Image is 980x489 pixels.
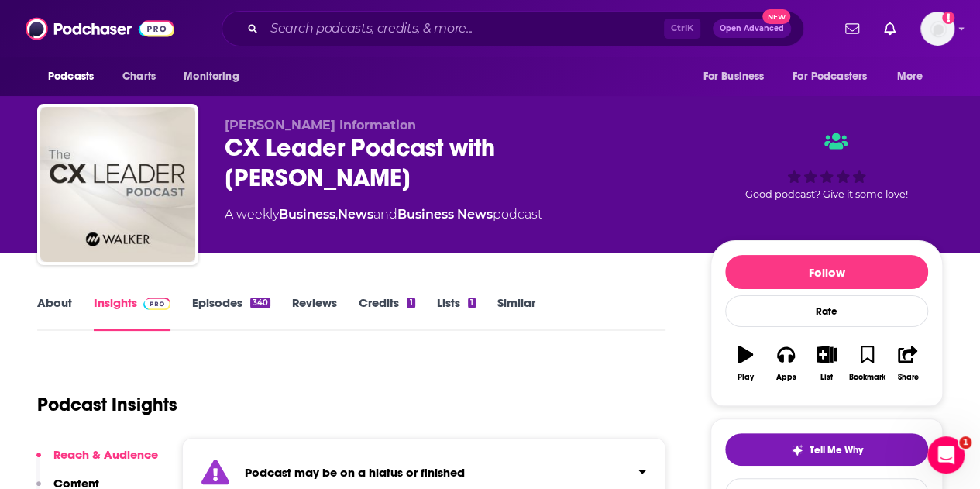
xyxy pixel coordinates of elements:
button: Show profile menu [920,12,954,46]
button: Follow [725,255,928,289]
span: Logged in as rpearson [920,12,954,46]
img: Podchaser Pro [143,298,170,310]
div: Bookmark [849,373,885,382]
span: Charts [122,66,156,88]
a: About [37,295,72,331]
button: open menu [886,62,943,91]
svg: Add a profile image [942,12,954,24]
div: Good podcast? Give it some love! [710,118,943,214]
a: Business [279,207,335,222]
button: Reach & Audience [36,447,158,476]
div: 1 [407,298,414,308]
span: Tell Me Why [810,444,863,456]
button: open menu [782,62,889,91]
a: News [338,207,373,222]
div: Rate [725,295,928,327]
p: Reach & Audience [53,447,158,462]
div: 1 [468,298,476,308]
div: Search podcasts, credits, & more... [222,11,804,46]
div: Share [897,373,918,382]
a: Charts [112,62,165,91]
a: Reviews [292,295,337,331]
span: and [373,207,397,222]
a: Similar [497,295,535,331]
strong: Podcast may be on a hiatus or finished [245,465,465,480]
iframe: Intercom live chat [927,436,965,474]
button: Bookmark [847,336,887,391]
a: Episodes340 [192,295,270,331]
div: 340 [250,298,270,308]
img: User Profile [920,12,954,46]
span: 1 [959,436,971,449]
span: , [335,207,338,222]
button: Play [725,336,765,391]
a: Lists1 [437,295,476,331]
button: open menu [173,62,259,91]
span: Podcasts [48,66,94,88]
img: tell me why sparkle [791,444,803,456]
div: List [820,373,833,382]
span: More [897,66,923,88]
button: open menu [37,62,114,91]
a: Show notifications dropdown [878,15,902,42]
a: Credits1 [359,295,414,331]
img: Podchaser - Follow, Share and Rate Podcasts [26,14,174,43]
span: Ctrl K [664,19,700,39]
span: For Business [703,66,764,88]
button: Apps [765,336,806,391]
a: Business News [397,207,493,222]
span: Open Advanced [720,25,784,33]
div: A weekly podcast [225,205,542,224]
input: Search podcasts, credits, & more... [264,16,664,41]
button: Share [888,336,928,391]
span: New [762,9,790,24]
button: List [806,336,847,391]
span: Monitoring [184,66,239,88]
span: For Podcasters [793,66,867,88]
div: Play [738,373,754,382]
button: open menu [692,62,783,91]
span: [PERSON_NAME] Information [225,118,416,133]
a: Show notifications dropdown [839,15,865,42]
button: tell me why sparkleTell Me Why [725,433,928,466]
img: CX Leader Podcast with Steve Walker [40,107,195,262]
h1: Podcast Insights [37,393,177,416]
div: Apps [776,373,796,382]
button: Open AdvancedNew [713,19,791,38]
a: InsightsPodchaser Pro [94,295,170,331]
span: Good podcast? Give it some love! [745,188,908,200]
